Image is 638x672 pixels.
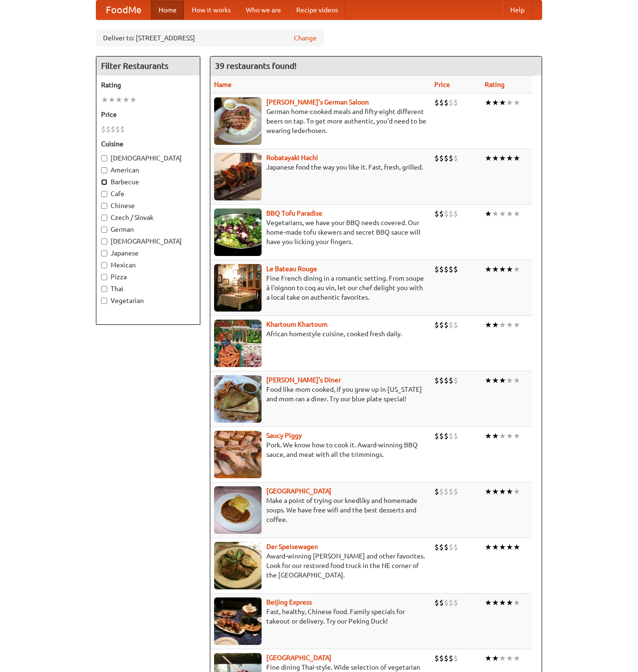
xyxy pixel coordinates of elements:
li: ★ [101,95,108,105]
li: ★ [130,95,137,105]
label: Czech / Slovak [101,213,195,222]
img: tofuparadise.jpg [214,208,262,256]
li: ★ [513,486,520,497]
li: $ [449,597,453,608]
li: $ [449,431,453,441]
li: $ [453,653,458,663]
li: ★ [513,431,520,441]
b: Khartoum Khartoum [266,321,328,328]
li: $ [453,375,458,386]
li: ★ [108,95,115,105]
div: Deliver to: [STREET_ADDRESS] [96,29,324,47]
li: ★ [499,431,506,441]
li: ★ [485,153,492,163]
li: ★ [492,375,499,386]
label: Thai [101,284,195,293]
a: FoodMe [96,0,151,19]
label: Pizza [101,272,195,282]
b: Robatayaki Hachi [266,154,318,161]
p: Award-winning [PERSON_NAME] and other favorites. Look for our restored food truck in the NE corne... [214,551,427,580]
li: $ [453,208,458,219]
input: Vegetarian [101,298,107,304]
li: ★ [492,97,499,108]
li: $ [444,597,449,608]
p: Food like mom cooked, if you grew up in [US_STATE] and mom ran a diner. Try our blue plate special! [214,385,427,404]
li: ★ [485,486,492,497]
input: Thai [101,286,107,292]
a: Le Bateau Rouge [266,265,317,273]
p: Vegetarians, we have your BBQ needs covered. Our home-made tofu skewers and secret BBQ sauce will... [214,218,427,246]
h4: Filter Restaurants [96,57,200,76]
li: $ [444,153,449,163]
li: $ [453,431,458,441]
li: $ [453,542,458,552]
b: [GEOGRAPHIC_DATA] [266,487,331,495]
li: $ [449,153,453,163]
li: $ [449,486,453,497]
li: $ [434,97,439,108]
li: $ [434,208,439,219]
li: $ [444,486,449,497]
li: ★ [513,153,520,163]
li: $ [439,486,444,497]
li: $ [453,320,458,330]
li: $ [434,153,439,163]
li: ★ [499,320,506,330]
input: American [101,167,107,173]
li: ★ [506,597,513,608]
ng-pluralize: 39 restaurants found! [215,61,297,70]
a: Beijing Express [266,598,312,606]
a: BBQ Tofu Paradise [266,209,322,217]
li: $ [439,542,444,552]
li: $ [444,97,449,108]
li: $ [449,208,453,219]
b: Saucy Piggy [266,432,302,439]
a: Help [503,0,532,19]
li: $ [449,375,453,386]
li: $ [111,124,115,134]
li: $ [439,264,444,274]
li: ★ [513,208,520,219]
li: $ [434,320,439,330]
a: Home [151,0,184,19]
li: ★ [499,153,506,163]
li: ★ [122,95,130,105]
li: $ [439,153,444,163]
li: $ [449,542,453,552]
li: ★ [506,208,513,219]
li: $ [449,97,453,108]
label: Barbecue [101,177,195,187]
img: robatayaki.jpg [214,153,262,200]
li: $ [444,264,449,274]
p: German home-cooked meals and fifty-eight different beers on tap. To get more authentic, you'd nee... [214,107,427,135]
li: ★ [506,486,513,497]
li: $ [101,124,106,134]
li: $ [439,653,444,663]
input: [DEMOGRAPHIC_DATA] [101,238,107,245]
a: Der Speisewagen [266,543,318,550]
li: $ [439,320,444,330]
li: $ [434,486,439,497]
li: ★ [506,431,513,441]
li: $ [434,542,439,552]
li: ★ [506,653,513,663]
input: Pizza [101,274,107,280]
li: ★ [492,486,499,497]
li: ★ [513,264,520,274]
b: [PERSON_NAME]'s Diner [266,376,341,384]
p: Pork. We know how to cook it. Award-winning BBQ sauce, and meat with all the trimmings. [214,440,427,459]
a: [GEOGRAPHIC_DATA] [266,654,331,662]
li: ★ [513,375,520,386]
p: Fast, healthy, Chinese food. Family specials for takeout or delivery. Try our Peking Duck! [214,607,427,626]
li: $ [439,431,444,441]
li: $ [434,431,439,441]
li: ★ [492,431,499,441]
li: $ [439,375,444,386]
input: Czech / Slovak [101,215,107,221]
img: khartoum.jpg [214,320,262,367]
li: ★ [492,320,499,330]
li: ★ [492,653,499,663]
li: ★ [492,153,499,163]
li: $ [434,264,439,274]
